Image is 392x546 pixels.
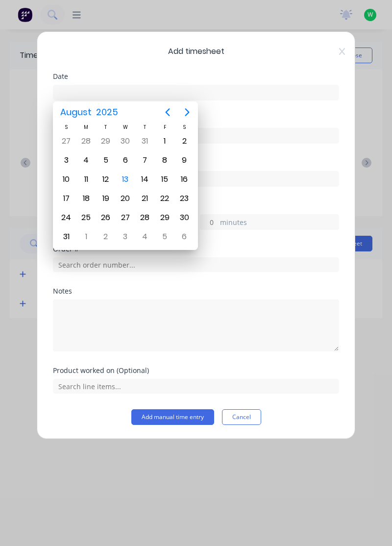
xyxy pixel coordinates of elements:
div: Thursday, July 31, 2025 [138,134,152,149]
div: Monday, July 28, 2025 [79,134,94,149]
div: Order # [53,246,339,252]
div: W [116,123,135,131]
span: 2025 [94,103,120,121]
div: Tuesday, August 12, 2025 [98,172,113,187]
button: August2025 [54,103,124,121]
span: Add timesheet [53,46,339,57]
div: Saturday, August 16, 2025 [177,172,192,187]
div: Monday, August 25, 2025 [79,210,94,225]
div: Tuesday, August 26, 2025 [98,210,113,225]
div: F [155,123,174,131]
input: Search line items... [53,379,339,394]
div: Sunday, August 10, 2025 [59,172,73,187]
div: Wednesday, July 30, 2025 [118,134,133,149]
div: Tuesday, August 5, 2025 [98,153,113,168]
div: Saturday, August 23, 2025 [177,191,192,206]
div: Wednesday, September 3, 2025 [118,229,133,244]
div: Wednesday, August 20, 2025 [118,191,133,206]
div: Friday, August 29, 2025 [157,210,172,225]
div: Saturday, August 30, 2025 [177,210,192,225]
div: T [135,123,155,131]
input: 0 [200,215,218,229]
div: Wednesday, August 6, 2025 [118,153,133,168]
div: Saturday, August 9, 2025 [177,153,192,168]
div: Sunday, August 3, 2025 [59,153,73,168]
span: August [58,103,94,121]
button: Cancel [222,409,261,425]
div: Today, Wednesday, August 13, 2025 [118,172,133,187]
div: Product worked on (Optional) [53,367,339,374]
div: Date [53,73,339,80]
div: S [56,123,76,131]
div: Tuesday, September 2, 2025 [98,229,113,244]
button: Previous page [158,102,177,122]
div: M [76,123,96,131]
div: Friday, August 22, 2025 [157,191,172,206]
div: Wednesday, August 27, 2025 [118,210,133,225]
div: Thursday, August 7, 2025 [138,153,152,168]
div: Monday, August 4, 2025 [79,153,94,168]
div: Saturday, September 6, 2025 [177,229,192,244]
div: Friday, September 5, 2025 [157,229,172,244]
div: Sunday, August 17, 2025 [59,191,73,206]
label: minutes [220,217,339,229]
button: Add manual time entry [131,409,214,425]
div: Tuesday, August 19, 2025 [98,191,113,206]
div: Monday, August 11, 2025 [79,172,94,187]
div: T [96,123,116,131]
div: Thursday, August 21, 2025 [138,191,152,206]
div: Thursday, August 28, 2025 [138,210,152,225]
div: Tuesday, July 29, 2025 [98,134,113,149]
div: Thursday, September 4, 2025 [138,229,152,244]
div: Friday, August 15, 2025 [157,172,172,187]
div: Notes [53,288,339,295]
div: Monday, August 18, 2025 [79,191,94,206]
div: Friday, August 1, 2025 [157,134,172,149]
div: Sunday, July 27, 2025 [59,134,73,149]
div: Thursday, August 14, 2025 [138,172,152,187]
div: Sunday, August 31, 2025 [59,229,73,244]
input: Search order number... [53,257,339,272]
div: Friday, August 8, 2025 [157,153,172,168]
div: Sunday, August 24, 2025 [59,210,73,225]
button: Next page [177,102,197,122]
div: Saturday, August 2, 2025 [177,134,192,149]
div: Monday, September 1, 2025 [79,229,94,244]
div: S [174,123,194,131]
